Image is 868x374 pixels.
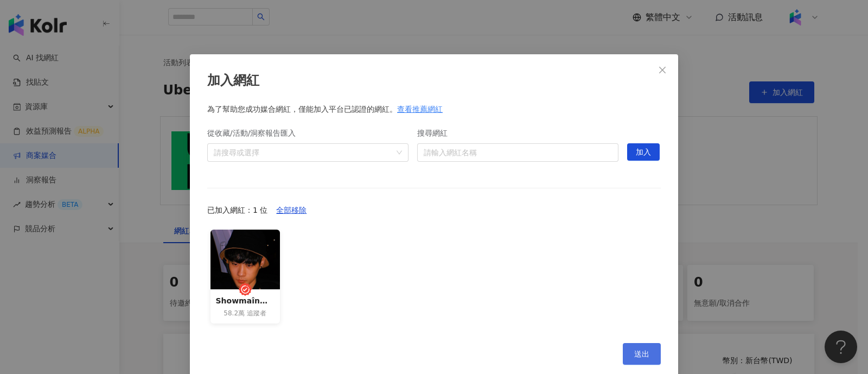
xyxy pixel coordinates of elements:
[397,103,443,115] div: 查看推薦網紅
[267,201,315,219] button: 全部移除
[634,350,649,358] span: 送出
[627,143,660,161] button: 加入
[424,144,612,161] input: 搜尋網紅
[658,66,667,74] span: close
[207,72,661,90] div: 加入網紅
[636,144,651,161] span: 加入
[276,202,307,219] span: 全部移除
[417,127,455,139] label: 搜尋網紅
[224,309,245,318] span: 58.2萬
[652,59,673,81] button: Close
[216,295,275,307] div: Showmaîn小明
[207,103,661,115] div: 為了幫助您成功媒合網紅，僅能加入平台已認證的網紅。
[623,343,661,365] button: 送出
[207,201,661,219] div: 已加入網紅：1 位
[247,309,266,318] span: 追蹤者
[207,127,304,139] label: 從收藏/活動/洞察報告匯入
